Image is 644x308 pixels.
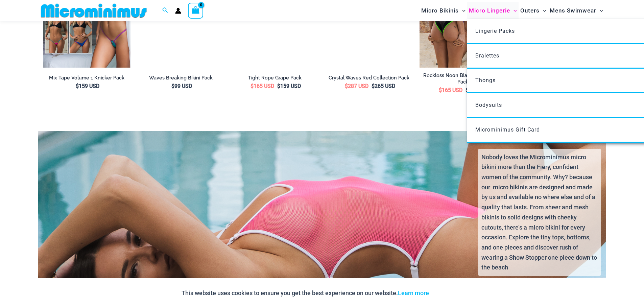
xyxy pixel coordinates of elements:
span: $ [439,87,442,93]
button: Accept [434,285,463,301]
bdi: 165 USD [251,83,274,89]
span: Bralettes [475,52,499,59]
span: Lingerie Packs [475,28,515,34]
span: Outers [520,2,540,19]
bdi: 159 USD [76,83,99,89]
a: Learn more [398,289,429,297]
nav: Site Navigation [419,1,606,20]
span: $ [345,83,348,89]
span: Microminimus Gift Card [475,126,540,133]
span: Menu Toggle [459,2,466,19]
a: Account icon link [175,8,181,14]
span: $ [251,83,254,89]
a: View Shopping Cart, empty [188,3,204,18]
bdi: 99 USD [171,83,192,89]
a: Search icon link [162,6,168,15]
span: Menu Toggle [510,2,517,19]
a: Reckless Neon Black Neon Tri top Pack [420,72,507,85]
a: Tight Rope Grape Pack [231,75,318,81]
a: Waves Breaking Bikini Pack [137,75,224,81]
span: $ [372,83,375,89]
a: OutersMenu ToggleMenu Toggle [519,2,548,19]
a: Mens SwimwearMenu ToggleMenu Toggle [548,2,605,19]
span: Micro Bikinis [421,2,459,19]
bdi: 265 USD [372,83,395,89]
a: Mix Tape Volume 1 Knicker Pack [43,75,130,81]
bdi: 165 USD [439,87,462,93]
p: This website uses cookies to ensure you get the best experience on our website. [182,288,429,298]
span: Bodysuits [475,102,502,108]
a: Micro BikinisMenu ToggleMenu Toggle [420,2,467,19]
p: Nobody loves the Microminimus micro bikini more than the Fiery, confident women of the community.... [481,152,598,273]
span: $ [76,83,79,89]
span: Thongs [475,77,496,84]
span: $ [466,87,469,93]
span: Menu Toggle [596,2,603,19]
span: Micro Lingerie [469,2,510,19]
bdi: 159 USD [277,83,301,89]
a: Crystal Waves Red Collection Pack [326,75,413,81]
span: $ [277,83,280,89]
span: $ [171,83,174,89]
span: Menu Toggle [540,2,546,19]
span: Mens Swimwear [550,2,596,19]
bdi: 287 USD [345,83,368,89]
a: Micro LingerieMenu ToggleMenu Toggle [467,2,519,19]
img: MM SHOP LOGO FLAT [38,3,149,18]
bdi: 149 USD [466,87,489,93]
